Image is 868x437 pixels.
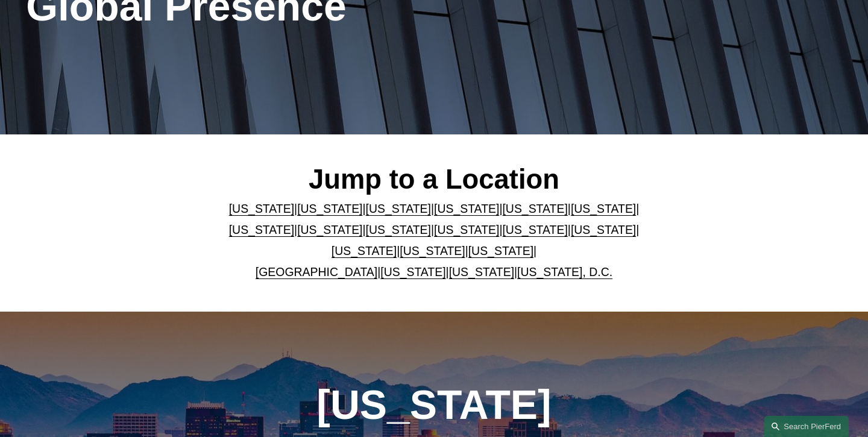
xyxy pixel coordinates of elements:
a: [US_STATE] [297,202,362,215]
a: [US_STATE] [434,223,499,236]
a: [US_STATE] [571,223,636,236]
a: [US_STATE] [434,202,499,215]
a: [US_STATE] [229,223,294,236]
a: [US_STATE] [468,244,533,257]
a: [US_STATE] [332,244,397,257]
a: [US_STATE] [366,223,431,236]
h1: [US_STATE] [264,382,604,429]
a: [US_STATE] [229,202,294,215]
a: [US_STATE], D.C. [517,265,612,278]
p: | | | | | | | | | | | | | | | | | | [196,198,672,283]
h2: Jump to a Location [196,163,672,196]
a: [US_STATE] [297,223,362,236]
a: [US_STATE] [502,223,567,236]
a: [US_STATE] [380,265,445,278]
a: [US_STATE] [571,202,636,215]
a: [US_STATE] [449,265,514,278]
a: [US_STATE] [366,202,431,215]
a: [GEOGRAPHIC_DATA] [256,265,377,278]
a: [US_STATE] [400,244,465,257]
a: Search this site [764,416,849,437]
a: [US_STATE] [502,202,567,215]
